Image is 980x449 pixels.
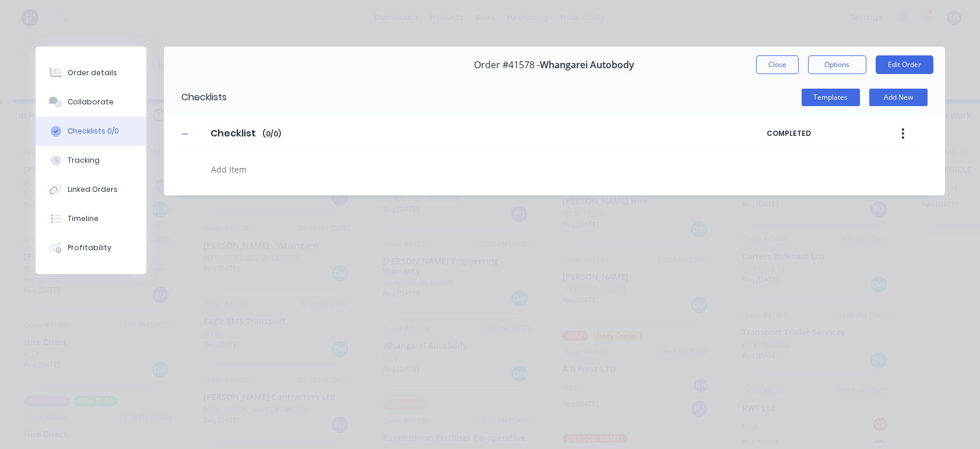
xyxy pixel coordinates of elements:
button: Add New [869,89,928,106]
button: Collaborate [36,87,146,117]
div: Timeline [68,213,99,224]
button: Linked Orders [36,175,146,204]
div: Tracking [68,155,100,166]
span: ( 0 / 0 ) [262,129,281,139]
div: Collaborate [68,97,114,107]
button: Templates [802,89,860,106]
div: Order details [68,68,117,78]
div: Linked Orders [68,184,118,195]
button: Options [808,55,866,74]
button: Tracking [36,146,146,175]
div: Profitability [68,243,111,253]
span: Whangarei Autobody [540,59,634,71]
button: Order details [36,58,146,87]
button: Close [756,55,799,74]
span: Order #41578 - [474,59,540,71]
span: COMPLETED [767,128,866,139]
button: Timeline [36,204,146,233]
input: Enter Checklist name [203,125,262,142]
button: Edit Order [876,55,933,74]
div: Checklists [164,79,227,116]
button: Profitability [36,233,146,262]
button: Checklists 0/0 [36,117,146,146]
div: Checklists 0/0 [68,126,119,136]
